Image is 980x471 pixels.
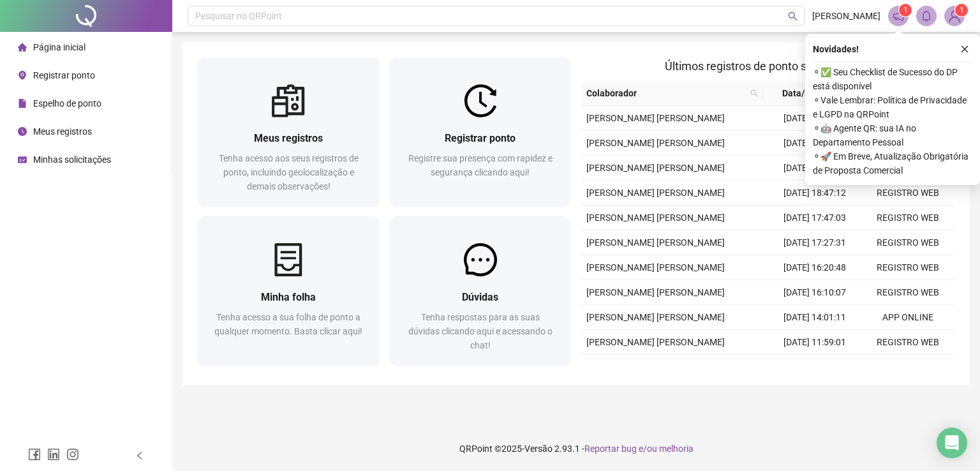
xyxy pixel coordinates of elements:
span: ⚬ 🚀 Em Breve, Atualização Obrigatória de Proposta Comercial [813,149,972,177]
span: [PERSON_NAME] [PERSON_NAME] [586,188,725,198]
td: [DATE] 17:27:31 [768,230,861,255]
td: [DATE] 11:20:58 [768,355,861,380]
span: search [750,89,758,97]
td: REGISTRO WEB [861,230,954,255]
span: Minha folha [261,291,316,303]
span: bell [921,10,932,22]
th: Data/Hora [763,81,854,106]
span: environment [18,71,27,80]
span: [PERSON_NAME] [812,9,880,23]
span: linkedin [47,448,60,461]
td: REGISTRO WEB [861,206,954,230]
span: Registrar ponto [33,70,95,80]
span: [PERSON_NAME] [PERSON_NAME] [586,163,725,173]
td: REGISTRO WEB [861,255,954,280]
a: DúvidasTenha respostas para as suas dúvidas clicando aqui e acessando o chat! [390,216,572,365]
span: Últimos registros de ponto sincronizados [665,59,871,73]
td: [DATE] 17:47:03 [768,206,861,230]
span: Página inicial [33,42,85,52]
span: Meus registros [33,126,92,137]
span: Registre sua presença com rapidez e segurança clicando aqui! [408,153,553,177]
span: Data/Hora [768,86,838,100]
td: [DATE] 13:59:51 [768,106,861,131]
span: [PERSON_NAME] [PERSON_NAME] [586,237,725,248]
span: clock-circle [18,127,27,136]
span: Espelho de ponto [33,98,101,108]
td: [DATE] 20:00:12 [768,131,861,156]
span: search [788,11,798,21]
span: [PERSON_NAME] [PERSON_NAME] [586,287,725,297]
td: REGISTRO WEB [861,330,954,355]
td: APP ONLINE [861,305,954,330]
span: ⚬ 🤖 Agente QR: sua IA no Departamento Pessoal [813,121,972,149]
span: Versão [524,444,553,454]
span: Registrar ponto [445,132,516,144]
span: 1 [903,6,908,15]
span: [PERSON_NAME] [PERSON_NAME] [586,138,725,148]
img: 90568 [945,6,964,26]
span: Colaborador [586,86,745,100]
a: Registrar pontoRegistre sua presença com rapidez e segurança clicando aqui! [390,57,572,206]
footer: QRPoint © 2025 - 2.93.1 - [172,426,980,471]
span: facebook [28,448,41,461]
div: Open Intercom Messenger [937,428,967,458]
sup: Atualize o seu contato no menu Meus Dados [955,4,968,17]
td: REGISTRO WEB [861,280,954,305]
span: Tenha acesso a sua folha de ponto a qualquer momento. Basta clicar aqui! [214,312,362,336]
span: ⚬ Vale Lembrar: Política de Privacidade e LGPD na QRPoint [813,93,972,121]
span: [PERSON_NAME] [PERSON_NAME] [586,113,725,123]
span: [PERSON_NAME] [PERSON_NAME] [586,337,725,347]
span: search [748,84,761,103]
span: close [960,45,969,54]
span: 1 [960,6,964,15]
td: REGISTRO WEB [861,181,954,206]
span: left [135,451,144,460]
span: Dúvidas [462,291,498,303]
span: Reportar bug e/ou melhoria [584,444,694,454]
span: Tenha acesso aos seus registros de ponto, incluindo geolocalização e demais observações! [219,153,359,191]
span: schedule [18,155,27,164]
td: [DATE] 18:58:21 [768,156,861,181]
a: Meus registrosTenha acesso aos seus registros de ponto, incluindo geolocalização e demais observa... [198,57,380,206]
span: home [18,43,27,52]
span: Meus registros [254,132,323,144]
td: [DATE] 16:10:07 [768,280,861,305]
td: [DATE] 11:59:01 [768,330,861,355]
a: Minha folhaTenha acesso a sua folha de ponto a qualquer momento. Basta clicar aqui! [198,216,380,365]
td: [DATE] 18:47:12 [768,181,861,206]
span: Tenha respostas para as suas dúvidas clicando aqui e acessando o chat! [408,312,553,350]
sup: 1 [899,4,912,17]
span: [PERSON_NAME] [PERSON_NAME] [586,262,725,273]
span: [PERSON_NAME] [PERSON_NAME] [586,213,725,223]
span: ⚬ ✅ Seu Checklist de Sucesso do DP está disponível [813,65,972,93]
span: [PERSON_NAME] [PERSON_NAME] [586,312,725,322]
td: REGISTRO WEB [861,355,954,380]
span: Novidades ! [813,42,859,56]
span: notification [893,10,904,22]
span: instagram [66,448,79,461]
td: [DATE] 16:20:48 [768,255,861,280]
span: Minhas solicitações [33,154,111,165]
span: file [18,99,27,108]
td: [DATE] 14:01:11 [768,305,861,330]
